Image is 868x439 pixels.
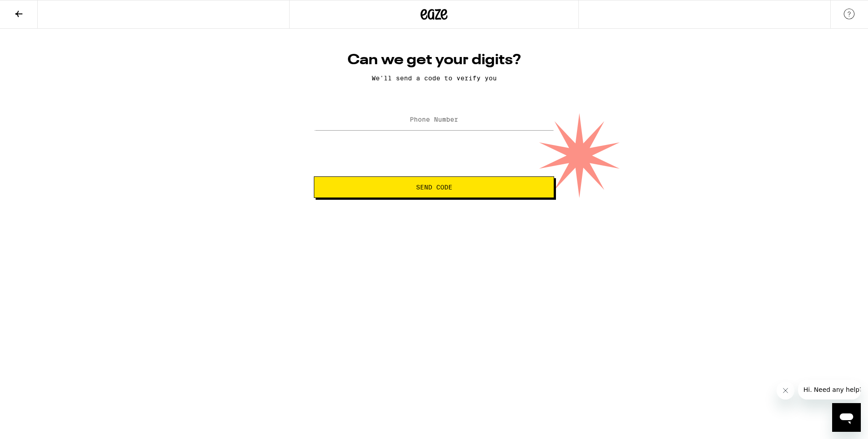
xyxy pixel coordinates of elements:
button: Send Code [314,176,554,198]
label: Phone Number [410,116,458,123]
span: Hi. Need any help? [5,6,65,13]
iframe: Close message [777,382,794,399]
input: Phone Number [314,110,554,130]
h1: Can we get your digits? [314,51,554,69]
span: Send Code [416,184,452,190]
p: We'll send a code to verify you [314,75,554,82]
iframe: Button to launch messaging window [832,403,861,432]
iframe: Message from company [798,380,861,399]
